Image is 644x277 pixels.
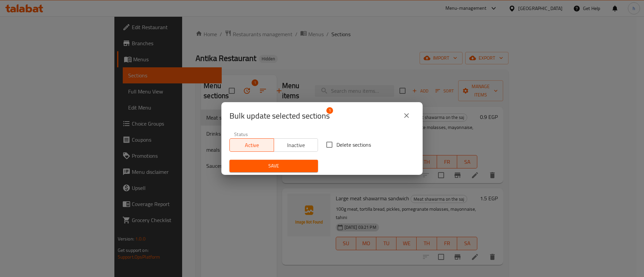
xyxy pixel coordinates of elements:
[336,141,371,149] span: Delete sections
[229,160,318,172] button: Save
[326,107,333,114] span: 1
[229,111,330,121] span: Selected section count
[398,108,415,124] button: close
[235,162,313,170] span: Save
[274,138,318,152] button: Inactive
[229,138,274,152] button: Active
[277,140,316,150] span: Inactive
[232,140,271,150] span: Active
